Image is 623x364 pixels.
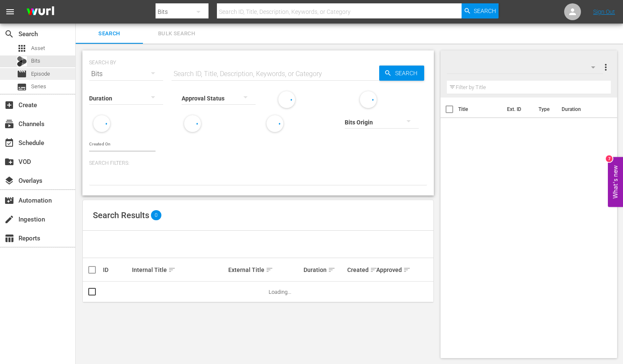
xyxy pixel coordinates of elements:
[31,70,50,78] span: Episode
[89,62,163,86] div: Bits
[376,265,403,275] div: Approved
[593,8,615,15] a: Sign Out
[31,82,46,91] span: Series
[4,214,14,224] span: Ingestion
[4,233,14,243] span: Reports
[4,195,14,206] span: Automation
[474,3,496,18] span: Search
[458,98,502,121] th: Title
[17,43,27,53] span: Asset
[328,266,335,274] span: sort
[168,266,176,274] span: sort
[4,138,14,148] span: Schedule
[370,266,377,274] span: sort
[4,157,14,167] span: VOD
[89,160,427,167] p: Search Filters:
[17,56,27,66] div: Bits
[81,29,138,39] span: Search
[557,98,607,121] th: Duration
[103,266,129,273] div: ID
[4,119,14,129] span: Channels
[608,157,623,207] button: Open Feedback Widget
[601,57,611,77] button: more_vert
[347,265,374,275] div: Created
[4,100,14,110] span: Create
[132,265,225,275] div: Internal Title
[148,29,205,39] span: Bulk Search
[93,210,149,220] span: Search Results
[502,98,534,121] th: Ext. ID
[31,44,45,53] span: Asset
[266,266,273,274] span: sort
[533,98,557,121] th: Type
[304,265,345,275] div: Duration
[31,57,40,65] span: Bits
[17,82,27,92] span: Series
[379,66,424,81] button: Search
[601,62,611,72] span: more_vert
[17,69,27,79] span: Episode
[269,289,291,295] span: Loading...
[606,156,612,162] div: 7
[462,3,499,18] button: Search
[228,265,301,275] div: External Title
[4,176,14,186] span: Overlays
[403,266,411,274] span: sort
[5,7,15,17] span: menu
[392,66,424,81] span: Search
[4,29,14,39] span: Search
[20,2,61,22] img: ans4CAIJ8jUAAAAAAAAAAAAAAAAAAAAAAAAgQb4GAAAAAAAAAAAAAAAAAAAAAAAAJMjXAAAAAAAAAAAAAAAAAAAAAAAAgAT5G...
[151,210,161,220] span: 0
